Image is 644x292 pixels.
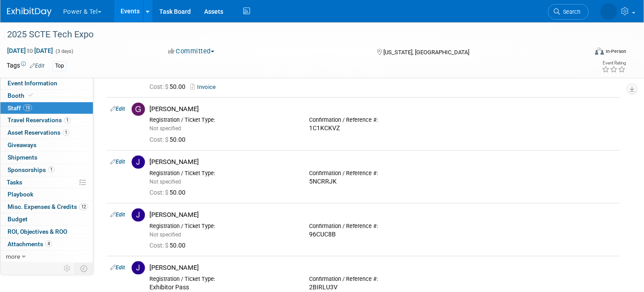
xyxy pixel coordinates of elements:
[560,8,580,15] span: Search
[8,216,28,223] span: Budget
[310,223,456,230] div: Confirmation / Reference #:
[149,125,181,132] span: Not specified
[64,117,71,124] span: 1
[149,211,616,219] div: [PERSON_NAME]
[26,47,34,54] span: to
[0,77,93,89] a: Event Information
[595,48,604,55] img: Format-Inperson.png
[28,93,33,98] i: Booth reservation complete
[8,191,33,198] span: Playbook
[149,189,189,196] span: 50.00
[149,136,189,143] span: 50.00
[0,114,93,126] a: Travel Reservations1
[310,124,456,132] div: 1C1KCKVZ
[383,49,469,56] span: [US_STATE], [GEOGRAPHIC_DATA]
[149,242,169,249] span: Cost: $
[8,166,55,173] span: Sponsorships
[63,129,69,136] span: 1
[0,251,93,263] a: more
[310,170,456,177] div: Confirmation / Reference #:
[149,170,296,177] div: Registration / Ticket Type:
[79,204,88,210] span: 12
[8,92,35,99] span: Booth
[0,188,93,200] a: Playbook
[149,83,189,90] span: 50.00
[4,27,573,43] div: 2025 SCTE Tech Expo
[149,83,169,90] span: Cost: $
[149,284,296,292] div: Exhibitor Pass
[149,223,296,230] div: Registration / Ticket Type:
[600,3,617,20] img: Melissa Seibring
[0,127,93,139] a: Asset Reservations1
[8,203,88,210] span: Misc. Expenses & Credits
[149,105,616,113] div: [PERSON_NAME]
[75,263,93,274] td: Toggle Event Tabs
[0,201,93,213] a: Misc. Expenses & Credits12
[0,238,93,250] a: Attachments4
[149,189,169,196] span: Cost: $
[149,158,616,166] div: [PERSON_NAME]
[23,104,32,111] span: 18
[7,8,52,16] img: ExhibitDay
[149,232,181,238] span: Not specified
[0,139,93,151] a: Giveaways
[55,48,73,54] span: (3 days)
[30,63,44,69] a: Edit
[132,103,145,116] img: G.jpg
[8,104,32,112] span: Staff
[8,80,57,87] span: Event Information
[48,166,55,173] span: 1
[310,284,456,292] div: 2BIRLU3V
[132,156,145,169] img: J.jpg
[149,116,296,124] div: Registration / Ticket Type:
[110,106,125,112] a: Edit
[0,152,93,164] a: Shipments
[548,4,589,20] a: Search
[0,176,93,188] a: Tasks
[7,61,44,71] td: Tags
[8,228,67,235] span: ROI, Objectives & ROO
[52,61,67,71] div: Top
[0,226,93,238] a: ROI, Objectives & ROO
[0,164,93,176] a: Sponsorships1
[310,276,456,283] div: Confirmation / Reference #:
[0,213,93,225] a: Budget
[310,178,456,186] div: 5NCRRJK
[0,90,93,102] a: Booth
[165,47,218,56] button: Committed
[8,141,36,148] span: Giveaways
[60,263,75,274] td: Personalize Event Tab Strip
[149,276,296,283] div: Registration / Ticket Type:
[132,261,145,275] img: J.jpg
[8,129,69,136] span: Asset Reservations
[310,116,456,124] div: Confirmation / Reference #:
[8,240,52,248] span: Attachments
[310,231,456,239] div: 96CUC8B
[45,240,52,247] span: 4
[190,84,219,90] a: Invoice
[149,242,189,249] span: 50.00
[110,264,125,271] a: Edit
[110,159,125,165] a: Edit
[132,208,145,222] img: J.jpg
[605,48,626,55] div: In-Person
[7,179,22,186] span: Tasks
[7,47,53,55] span: [DATE] [DATE]
[8,154,37,161] span: Shipments
[534,46,626,60] div: Event Format
[149,136,169,143] span: Cost: $
[8,116,71,124] span: Travel Reservations
[149,264,616,272] div: [PERSON_NAME]
[149,179,181,185] span: Not specified
[602,61,626,65] div: Event Rating
[0,102,93,114] a: Staff18
[6,253,20,260] span: more
[110,212,125,218] a: Edit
